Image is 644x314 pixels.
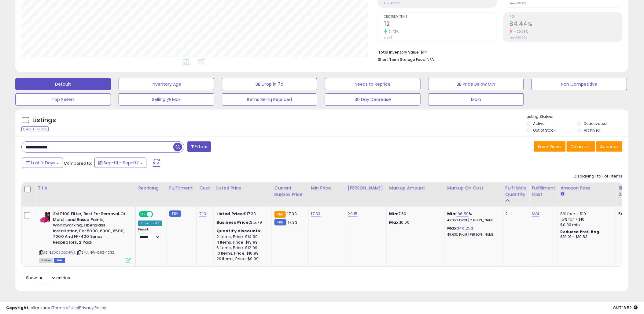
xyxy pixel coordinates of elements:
[447,185,500,191] div: Markup on Cost
[619,185,641,198] div: BB Share 24h.
[79,305,106,311] a: Privacy Policy
[274,211,286,218] small: FBA
[76,250,114,255] span: | SKU: NW-CIXE-1D3Z
[31,160,55,166] span: Last 7 Days
[216,240,267,245] div: 4 Items, Price: $13.99
[584,128,601,133] label: Archived
[378,48,618,55] li: $14
[561,185,613,191] div: Amazon Fees
[596,141,623,152] button: Actions
[21,126,49,132] div: Clear All Filters
[32,116,56,125] h5: Listings
[532,185,555,198] div: Fulfillment Cost
[378,50,420,55] b: Total Inventory Value:
[510,21,622,29] h2: 84.44%
[169,211,181,217] small: FBM
[457,211,469,217] a: 106.59
[445,182,503,207] th: The percentage added to the cost of goods (COGS) that forms the calculator for Min & Max prices.
[513,29,528,34] small: -20.78%
[199,185,211,191] div: Cost
[532,211,539,217] a: N/A
[222,93,318,106] button: Items Being Repriced
[447,211,457,217] b: Min:
[389,220,440,225] p: 10.00
[39,211,131,262] div: ASIN:
[138,227,162,241] div: Preset:
[506,211,524,217] div: 2
[94,158,146,168] button: Sep-01 - Sep-07
[216,234,267,240] div: 2 Items, Price: $14.99
[216,185,269,191] div: Listed Price
[39,211,51,223] img: 41wsr3CG9NL._SL40_.jpg
[216,219,250,225] b: Business Price:
[274,185,306,198] div: Current Buybox Price
[510,15,622,19] span: ROI
[325,93,421,106] button: 30 Day Decrease
[447,225,458,231] b: Max:
[311,185,343,191] div: Min Price
[561,222,611,228] div: $0.30 min
[187,141,211,152] button: Filters
[389,211,440,217] p: 7.60
[216,228,260,234] b: Quantity discounts
[571,144,590,150] span: Columns
[510,36,528,39] small: Prev: 106.59%
[138,221,162,226] div: Amazon AI *
[378,57,426,62] b: Short Term Storage Fees:
[447,226,498,237] div: %
[561,229,601,234] b: Reduced Prof. Rng.
[288,219,297,225] span: 17.33
[52,305,78,311] a: Terms of Use
[561,211,611,217] div: 8% for <= $10
[567,141,595,152] button: Columns
[222,78,318,90] button: BB Drop in 7d
[26,275,70,281] span: Show: entries
[384,36,392,39] small: Prev: 7
[52,250,75,255] a: B005QQD4WE
[506,185,527,198] div: Fulfillable Quantity
[216,251,267,256] div: 10 Items, Price: $10.99
[384,21,497,29] h2: 12
[199,211,206,217] a: 7.13
[561,217,611,222] div: 15% for > $10
[584,121,607,126] label: Deactivated
[325,78,421,90] button: Needs to Reprice
[348,211,358,217] a: 20.15
[119,93,214,106] button: Selling @ Max
[533,121,544,126] label: Active
[139,212,147,217] span: ON
[287,211,297,217] span: 17.33
[389,185,442,191] div: Markup Amount
[384,2,400,5] small: Prev: $53.20
[6,305,106,311] div: seller snap | |
[389,211,399,217] strong: Min:
[216,220,267,225] div: $15.79
[15,93,111,106] button: Top Sellers
[510,2,526,5] small: Prev: 43.00%
[428,78,524,90] button: BB Price Below Min
[619,211,639,217] div: 50%
[428,93,524,106] button: Main
[447,211,498,222] div: %
[38,185,133,191] div: Title
[458,225,471,231] a: 140.25
[561,234,611,240] div: $10.01 - $10.83
[216,245,267,251] div: 6 Items, Price: $12.99
[216,211,267,217] div: $17.33
[534,141,566,152] button: Save View
[216,256,267,262] div: 20 Items, Price: $9.99
[119,78,214,90] button: Inventory Age
[22,158,63,168] button: Last 7 Days
[532,78,627,90] button: Non Competitive
[561,191,564,197] small: Amazon Fees.
[311,211,321,217] a: 17.33
[138,185,164,191] div: Repricing
[447,218,498,222] p: 43.85% Profit [PERSON_NAME]
[389,219,400,225] strong: Max:
[54,258,65,263] span: FBM
[64,160,92,166] span: Compared to:
[447,233,498,237] p: 49.63% Profit [PERSON_NAME]
[216,228,267,234] div: :
[15,78,111,90] button: Default
[387,29,399,34] small: 71.43%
